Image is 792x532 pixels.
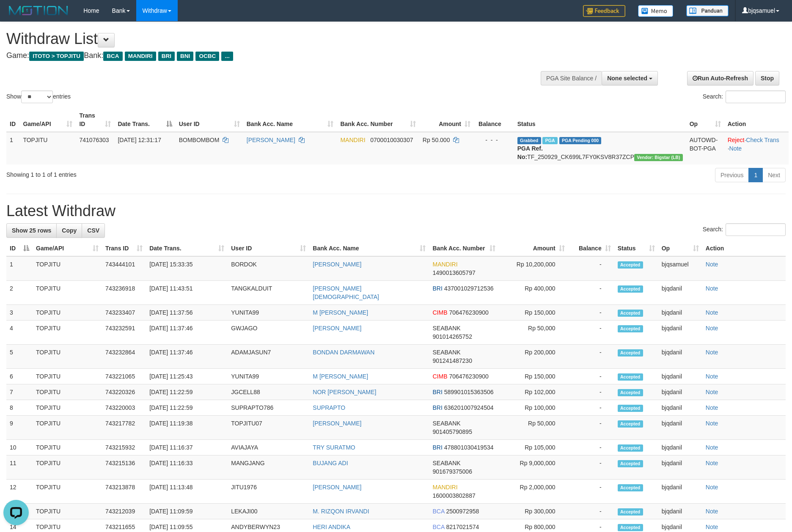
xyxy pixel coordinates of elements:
[19,132,76,165] td: TOPJITU
[432,349,460,356] span: SEABANK
[33,440,102,455] td: TOPJITU
[618,405,643,412] span: Accepted
[602,71,658,85] button: None selected
[6,30,520,47] h1: Withdraw List
[228,455,309,480] td: MANGJANG
[195,52,219,61] span: OCBC
[102,321,146,345] td: 743232591
[706,389,718,395] a: Note
[103,52,122,61] span: BCA
[568,281,614,305] td: -
[340,137,365,143] span: MANDIRI
[102,384,146,400] td: 743220326
[658,504,702,519] td: bjqdanil
[33,321,102,345] td: TOPJITU
[82,223,105,238] a: CSV
[706,325,718,332] a: Note
[658,345,702,369] td: bjqdanil
[568,400,614,416] td: -
[618,524,643,531] span: Accepted
[607,75,647,82] span: None selected
[432,285,442,292] span: BRI
[618,261,643,269] span: Accepted
[33,400,102,416] td: TOPJITU
[706,404,718,411] a: Note
[102,281,146,305] td: 743236918
[432,420,460,427] span: SEABANK
[706,420,718,427] a: Note
[706,261,718,268] a: Note
[79,137,109,143] span: 741076303
[686,5,729,16] img: panduan.png
[728,137,745,143] a: Reject
[6,52,520,60] h4: Game: Bank:
[618,460,643,467] span: Accepted
[6,90,71,103] label: Show entries
[33,241,102,256] th: Game/API: activate to sort column ascending
[706,285,718,292] a: Note
[29,52,84,61] span: ITOTO > TOPJITU
[313,373,368,380] a: M [PERSON_NAME]
[658,440,702,455] td: bjqdanil
[432,325,460,332] span: SEABANK
[686,132,724,165] td: AUTOWD-BOT-PGA
[762,168,786,182] a: Next
[146,321,228,345] td: [DATE] 11:37:46
[706,349,718,356] a: Note
[21,90,53,103] select: Showentries
[618,325,643,332] span: Accepted
[432,460,460,466] span: SEABANK
[618,420,643,428] span: Accepted
[432,404,442,411] span: BRI
[568,416,614,440] td: -
[706,484,718,491] a: Note
[228,281,309,305] td: TANGKALDUIT
[432,269,475,276] span: Copy 1490013605797 to clipboard
[658,256,702,281] td: bjqsamuel
[102,416,146,440] td: 743217782
[724,108,789,132] th: Action
[6,281,33,305] td: 2
[748,168,763,182] a: 1
[33,504,102,519] td: TOPJITU
[114,108,175,132] th: Date Trans.: activate to sort column descending
[33,305,102,321] td: TOPJITU
[499,321,568,345] td: Rp 50,000
[19,108,76,132] th: Game/API: activate to sort column ascending
[228,384,309,400] td: JGCELL88
[618,484,643,491] span: Accepted
[568,504,614,519] td: -
[76,108,114,132] th: Trans ID: activate to sort column ascending
[706,444,718,451] a: Note
[102,305,146,321] td: 743233407
[542,137,557,144] span: Marked by bjqsamuel
[6,305,33,321] td: 3
[6,384,33,400] td: 7
[102,400,146,416] td: 743220003
[33,256,102,281] td: TOPJITU
[706,508,718,515] a: Note
[499,305,568,321] td: Rp 150,000
[6,4,71,17] img: MOTION_logo.png
[6,480,33,504] td: 12
[313,349,374,356] a: BONDAN DARMAWAN
[559,137,602,144] span: PGA Pending
[221,52,233,61] span: ...
[499,281,568,305] td: Rp 400,000
[313,404,345,411] a: SUPRAPTO
[243,108,337,132] th: Bank Acc. Name: activate to sort column ascending
[313,460,348,466] a: BUJANG ADI
[541,71,602,85] div: PGA Site Balance /
[432,468,472,475] span: Copy 901679375006 to clipboard
[125,52,156,61] span: MANDIRI
[658,416,702,440] td: bjqdanil
[146,400,228,416] td: [DATE] 11:22:59
[228,256,309,281] td: BORDOK
[755,71,779,85] a: Stop
[370,137,413,143] span: Copy 0700010030307 to clipboard
[474,108,514,132] th: Balance
[432,524,444,530] span: BCA
[703,90,786,103] label: Search:
[568,256,614,281] td: -
[6,241,33,256] th: ID: activate to sort column descending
